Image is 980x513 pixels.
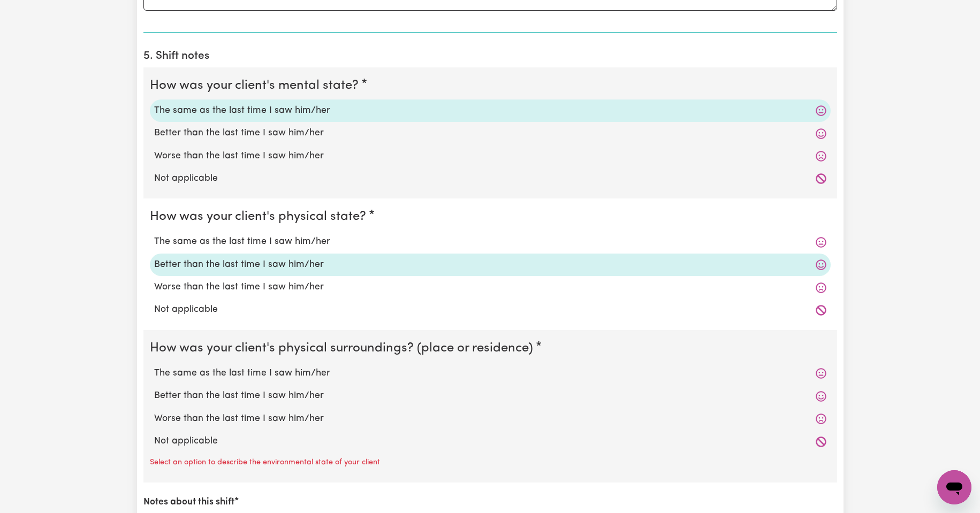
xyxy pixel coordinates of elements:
[150,207,370,226] legend: How was your client's physical state?
[154,280,826,294] label: Worse than the last time I saw him/her
[154,172,826,186] label: Not applicable
[154,434,826,448] label: Not applicable
[154,258,826,272] label: Better than the last time I saw him/her
[150,339,537,358] legend: How was your client's physical surroundings? (place or residence)
[150,457,380,469] p: Select an option to describe the environmental state of your client
[154,412,826,426] label: Worse than the last time I saw him/her
[154,104,826,118] label: The same as the last time I saw him/her
[150,76,363,95] legend: How was your client's mental state?
[154,235,826,249] label: The same as the last time I saw him/her
[154,126,826,140] label: Better than the last time I saw him/her
[154,389,826,403] label: Better than the last time I saw him/her
[154,366,826,380] label: The same as the last time I saw him/her
[154,149,826,163] label: Worse than the last time I saw him/her
[143,50,837,63] h2: 5. Shift notes
[937,470,971,504] iframe: Button to launch messaging window
[154,303,826,317] label: Not applicable
[143,495,234,509] label: Notes about this shift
